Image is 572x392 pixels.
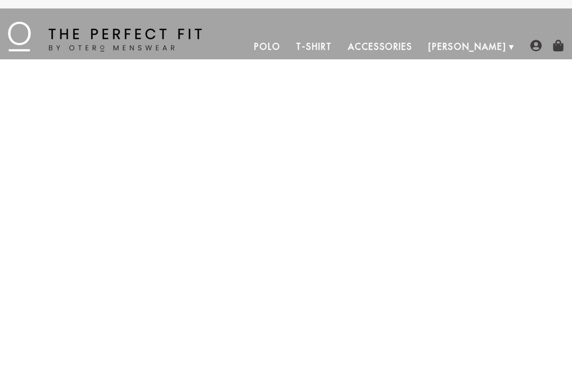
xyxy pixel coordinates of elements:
[340,34,421,59] a: Accessories
[421,34,514,59] a: [PERSON_NAME]
[8,22,202,51] img: The Perfect Fit - by Otero Menswear - Logo
[246,34,289,59] a: Polo
[552,40,564,51] img: shopping-bag-icon.png
[530,40,542,51] img: user-account-icon.png
[288,34,339,59] a: T-Shirt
